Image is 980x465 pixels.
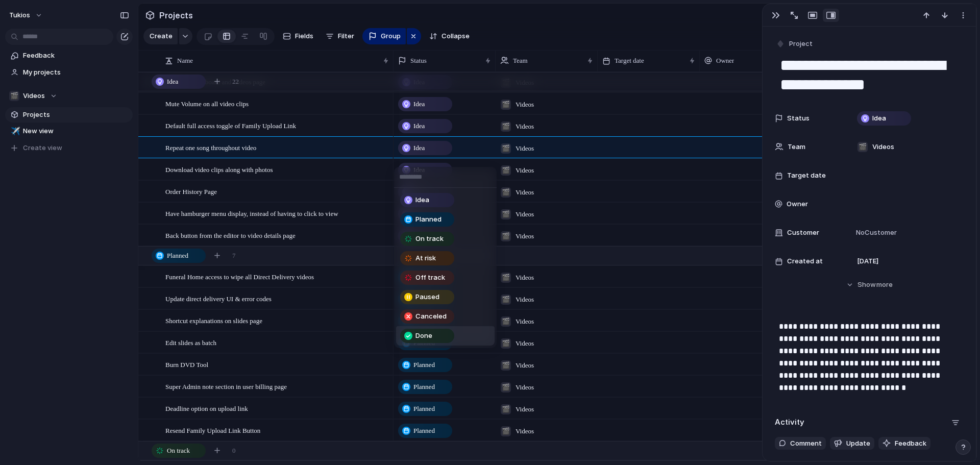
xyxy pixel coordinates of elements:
[415,292,439,302] span: Paused
[415,273,445,283] span: Off track
[415,195,429,205] span: Idea
[415,253,436,263] span: At risk
[415,331,432,341] span: Done
[415,214,442,225] span: Planned
[415,234,444,244] span: On track
[415,311,447,322] span: Canceled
